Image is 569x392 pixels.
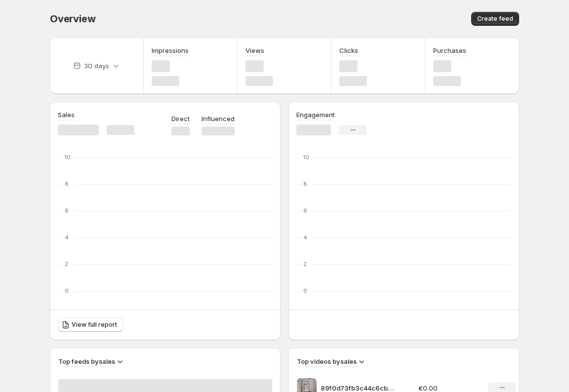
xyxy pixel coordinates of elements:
[303,154,309,161] text: 10
[152,45,189,55] h3: Impressions
[433,45,466,55] h3: Purchases
[477,15,513,23] span: Create feed
[50,13,95,25] span: Overview
[65,287,69,294] text: 0
[72,321,117,329] span: View full report
[303,180,307,187] text: 8
[245,45,264,55] h3: Views
[303,287,307,294] text: 0
[296,110,335,120] h3: Engagement
[303,261,307,267] text: 2
[65,207,69,214] text: 6
[171,114,190,124] p: Direct
[297,356,357,366] h3: Top videos by sales
[65,261,68,267] text: 2
[339,45,358,55] h3: Clicks
[65,154,71,161] text: 10
[202,114,235,124] p: Influenced
[303,234,307,241] text: 4
[303,207,307,214] text: 6
[65,180,69,187] text: 8
[84,61,109,71] p: 30 days
[58,110,75,120] h3: Sales
[471,12,519,26] button: Create feed
[65,234,69,241] text: 4
[58,356,115,366] h3: Top feeds by sales
[58,318,123,332] a: View full report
